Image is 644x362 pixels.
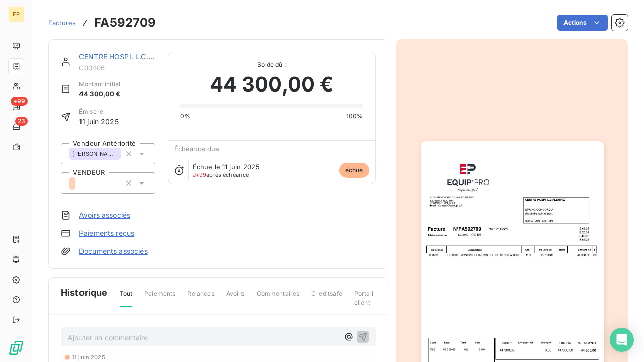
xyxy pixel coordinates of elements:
[210,69,334,100] span: 44 300,00 €
[48,18,76,28] a: Factures
[72,354,105,360] span: 11 juin 2025
[15,117,28,126] span: 23
[79,210,130,220] a: Avoirs associés
[72,151,118,157] span: [PERSON_NAME]
[226,289,245,306] span: Avoirs
[193,172,249,178] span: après échéance
[79,246,148,256] a: Documents associés
[193,163,260,171] span: Échue le 11 juin 2025
[8,6,24,22] div: EP
[610,328,634,352] div: Open Intercom Messenger
[311,289,342,306] span: Creditsafe
[144,289,175,306] span: Paiements
[79,228,134,238] a: Paiements reçus
[339,163,369,178] span: échue
[94,14,156,32] h3: FA592709
[257,289,300,306] span: Commentaires
[187,289,214,306] span: Relances
[8,340,24,356] img: Logo LeanPay
[557,15,608,31] button: Actions
[79,116,119,127] span: 11 juin 2025
[193,171,207,178] span: J+99
[180,60,363,69] span: Solde dû :
[346,112,363,121] span: 100%
[79,64,155,72] span: C00406
[79,107,119,116] span: Émise le
[180,112,190,121] span: 0%
[11,97,28,106] span: +99
[79,80,121,89] span: Montant initial
[79,52,207,61] a: CENTRE HOSPI. L.C.[PERSON_NAME]
[48,19,76,27] span: Factures
[79,89,121,99] span: 44 300,00 €
[354,289,376,315] span: Portail client
[61,286,108,299] span: Historique
[120,289,133,307] span: Tout
[174,145,220,153] span: Échéance due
